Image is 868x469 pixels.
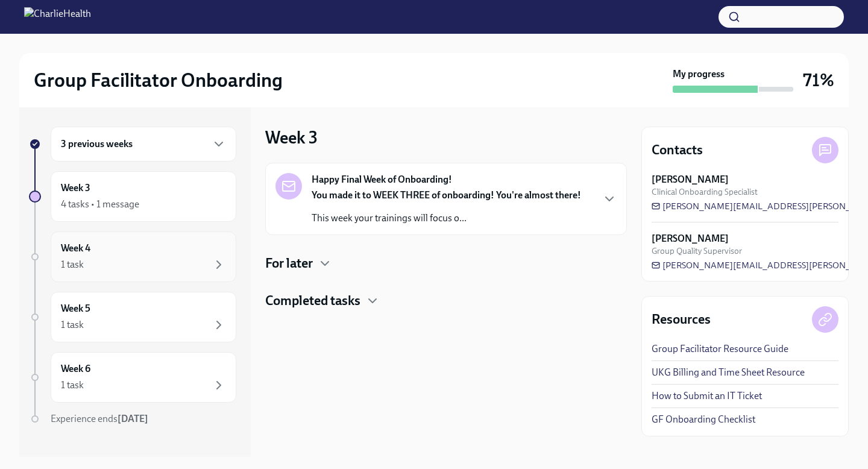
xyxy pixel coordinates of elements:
[29,171,236,222] a: Week 34 tasks • 1 message
[29,352,236,403] a: Week 61 task
[51,413,148,424] span: Experience ends
[61,181,90,195] h6: Week 3
[61,318,84,332] div: 1 task
[61,258,84,271] div: 1 task
[34,68,283,92] h2: Group Facilitator Onboarding
[803,69,834,91] h3: 71%
[61,379,84,392] div: 1 task
[265,127,318,148] h3: Week 3
[265,292,627,310] div: Completed tasks
[265,254,313,272] h4: For later
[652,366,805,379] a: UKG Billing and Time Sheet Resource
[673,68,725,81] strong: My progress
[312,189,581,201] strong: You made it to WEEK THREE of onboarding! You're almost there!
[652,186,758,198] span: Clinical Onboarding Specialist
[265,254,627,272] div: For later
[652,245,742,257] span: Group Quality Supervisor
[29,292,236,342] a: Week 51 task
[312,212,581,225] p: This week your trainings will focus o...
[652,141,703,159] h4: Contacts
[24,7,91,27] img: CharlieHealth
[51,127,236,162] div: 3 previous weeks
[61,362,90,376] h6: Week 6
[61,137,133,151] h6: 3 previous weeks
[265,292,360,310] h4: Completed tasks
[652,310,711,329] h4: Resources
[652,413,755,426] a: GF Onboarding Checklist
[61,242,90,255] h6: Week 4
[652,389,762,403] a: How to Submit an IT Ticket
[61,302,90,315] h6: Week 5
[29,231,236,282] a: Week 41 task
[652,232,729,245] strong: [PERSON_NAME]
[652,173,729,186] strong: [PERSON_NAME]
[118,413,148,424] strong: [DATE]
[61,198,139,211] div: 4 tasks • 1 message
[312,173,452,186] strong: Happy Final Week of Onboarding!
[652,342,788,356] a: Group Facilitator Resource Guide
